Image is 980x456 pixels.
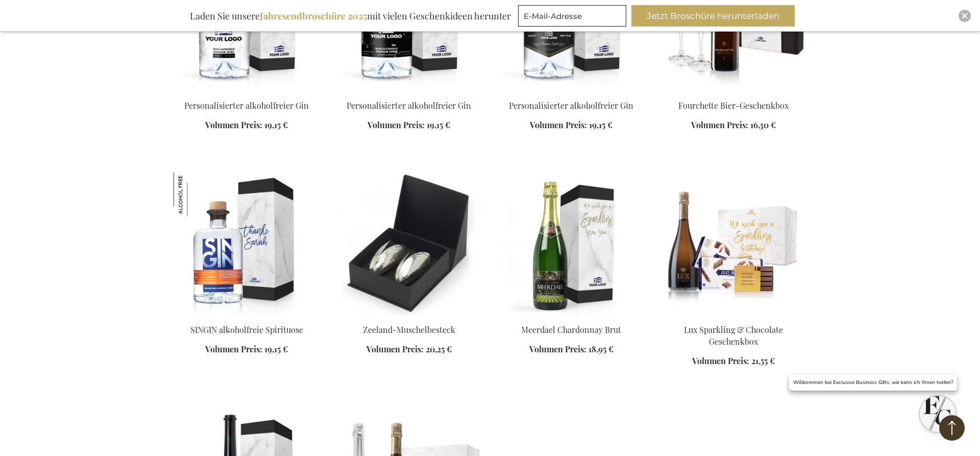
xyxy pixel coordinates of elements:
div: Close [959,10,971,22]
span: Volumen Preis: [530,119,587,130]
span: Volumen Preis: [205,119,262,130]
b: Jahresendbroschüre 2025 [260,10,367,22]
div: Laden Sie unsere mit vielen Geschenkideen herunter [185,5,516,27]
a: Gepersonaliseerde Non-Alcoholische Gin Personalisierter alkoholfreier Gin [174,87,320,97]
img: SINGIN alkoholfreie Spirituose [174,173,217,217]
button: Jetzt Broschüre herunterladen [631,5,795,27]
img: Singin non-alcoholic spirit [174,173,320,316]
a: Fourchette Beer Gift Box Fourchette Bier-Geschenkbox [660,87,806,97]
a: Volumen Preis: 19,15 € [205,119,288,131]
a: Volumen Preis: 19,15 € [530,119,612,131]
span: Volumen Preis: [692,355,749,366]
a: Meerdael Chardonnay gift tube [498,311,644,321]
span: 16,30 € [750,119,776,130]
a: Lux Sparkling & Chocolade gift box [660,311,806,321]
a: Volumen Preis: 18,95 € [529,344,614,355]
img: Lux Sparkling & Chocolade gift box [660,173,806,316]
a: Volumen Preis: 19,15 € [367,119,450,131]
span: 18,95 € [589,344,614,354]
a: Volumen Preis: 16,30 € [691,119,776,131]
img: Zeeland-Muschelbesteck [336,173,482,316]
a: Zeeland-Muschelbesteck [363,324,455,335]
span: 21,55 € [751,355,775,366]
a: Gepersonaliseerde Alcoholvrije Gin Personalisierter alkoholfreier Gin [498,87,644,97]
span: Volumen Preis: [205,344,262,354]
form: marketing offers and promotions [518,5,629,30]
a: Singin non-alcoholic spirit SINGIN alkoholfreie Spirituose [174,311,320,321]
span: Volumen Preis: [367,119,425,130]
span: Volumen Preis: [529,344,586,354]
span: 19,15 € [427,119,450,130]
a: Meerdael Chardonnay Brut [521,324,621,335]
a: Volumen Preis: 19,15 € [205,344,288,355]
a: Volumen Preis: 20,25 € [366,344,452,355]
span: Volumen Preis: [691,119,748,130]
a: Fourchette Bier-Geschenkbox [678,100,789,111]
span: 20,25 € [426,344,452,354]
a: Personalisierter alkoholfreier Gin [184,100,309,111]
img: Close [962,13,968,19]
a: Zeeland-Muschelbesteck [336,311,482,321]
span: 19,15 € [589,119,612,130]
img: Meerdael Chardonnay gift tube [498,173,644,316]
span: Volumen Preis: [366,344,424,354]
a: Personalisierter alkoholfreier Gin [347,100,471,111]
a: Personalisierter alkoholfreier Gin [509,100,633,111]
span: 19,15 € [264,344,288,354]
span: 19,15 € [264,119,288,130]
input: E-Mail-Adresse [518,5,626,27]
a: Lux Sparkling & Chocolate Geschenkbox [684,324,783,347]
a: Volumen Preis: 21,55 € [692,355,775,367]
a: Gepersonaliseerde Non-Alcoholische Gin Personalisierter alkoholfreier Gin [336,87,482,97]
a: SINGIN alkoholfreie Spirituose [190,324,303,335]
